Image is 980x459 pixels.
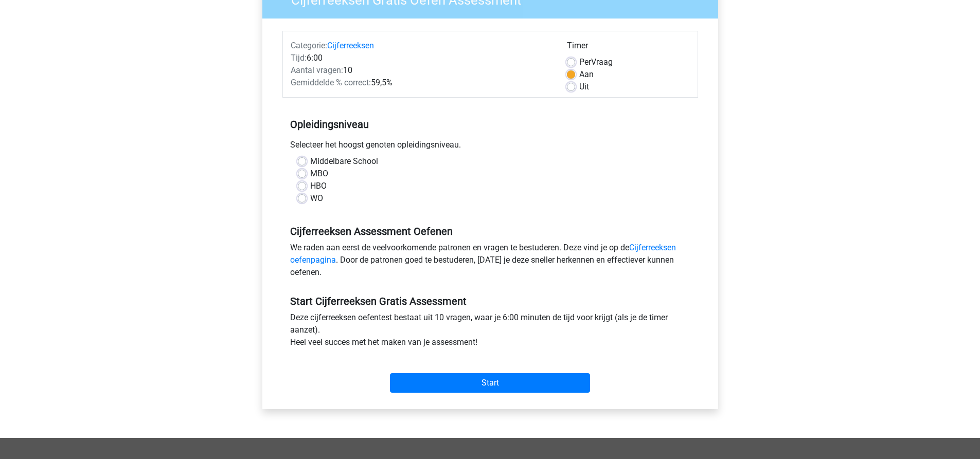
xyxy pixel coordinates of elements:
div: Timer [567,40,690,56]
div: We raden aan eerst de veelvoorkomende patronen en vragen te bestuderen. Deze vind je op de . Door... [282,242,698,283]
div: Deze cijferreeksen oefentest bestaat uit 10 vragen, waar je 6:00 minuten de tijd voor krijgt (als... [282,311,698,353]
span: Tijd: [291,53,307,63]
h5: Start Cijferreeksen Gratis Assessment [290,295,690,307]
a: Cijferreeksen [327,41,374,50]
h5: Opleidingsniveau [290,114,690,135]
span: Aantal vragen: [291,65,343,75]
label: Aan [579,68,594,81]
div: 10 [283,64,559,77]
span: Per [579,57,591,67]
label: WO [310,192,323,205]
h5: Cijferreeksen Assessment Oefenen [290,225,690,237]
span: Categorie: [291,41,327,50]
label: Middelbare School [310,155,378,168]
label: Vraag [579,56,613,68]
label: MBO [310,168,328,180]
input: Start [390,373,590,393]
div: Selecteer het hoogst genoten opleidingsniveau. [282,139,698,155]
div: 6:00 [283,52,559,64]
label: Uit [579,81,589,93]
span: Gemiddelde % correct: [291,78,371,87]
label: HBO [310,180,327,192]
div: 59,5% [283,77,559,89]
